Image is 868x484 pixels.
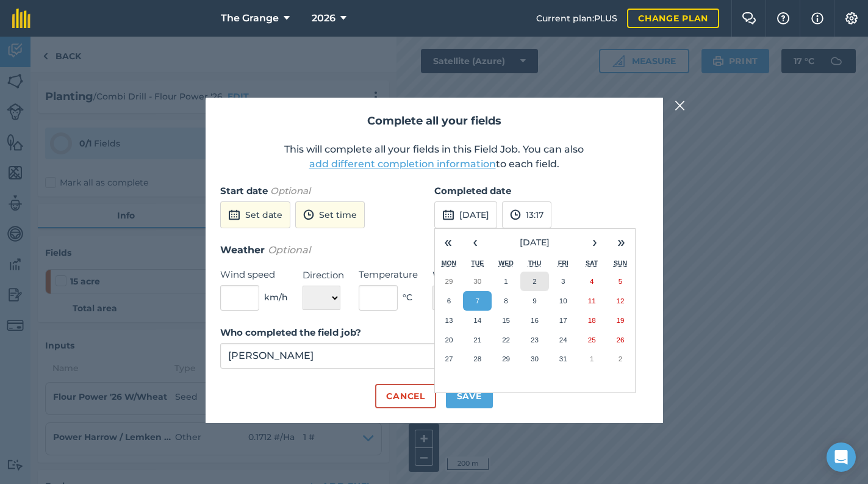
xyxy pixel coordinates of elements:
[295,201,365,228] button: Set time
[502,355,510,363] abbr: 29 October 2025
[445,277,453,285] abbr: 29 September 2025
[608,229,635,256] button: »
[434,201,497,228] button: [DATE]
[220,201,290,228] button: Set date
[510,208,521,222] img: svg+xml;base64,PD94bWwgdmVyc2lvbj0iMS4wIiBlbmNvZGluZz0idXRmLTgiPz4KPCEtLSBHZW5lcmF0b3I6IEFkb2JlIE...
[606,311,635,330] button: 19 October 2025
[435,349,464,369] button: 27 October 2025
[473,355,481,363] abbr: 28 October 2025
[435,330,464,350] button: 20 October 2025
[447,297,451,305] abbr: 6 October 2025
[606,330,635,350] button: 26 October 2025
[442,208,454,222] img: svg+xml;base64,PD94bWwgdmVyc2lvbj0iMS4wIiBlbmNvZGluZz0idXRmLTgiPz4KPCEtLSBHZW5lcmF0b3I6IEFkb2JlIE...
[549,291,578,311] button: 10 October 2025
[590,277,594,285] abbr: 4 October 2025
[463,272,492,291] button: 30 September 2025
[504,277,508,285] abbr: 1 October 2025
[221,11,279,26] span: The Grange
[12,9,30,28] img: fieldmargin Logo
[675,98,686,113] img: svg+xml;base64,PHN2ZyB4bWxucz0iaHR0cDovL3d3dy53My5vcmcvMjAwMC9zdmciIHdpZHRoPSIyMiIgaGVpZ2h0PSIzMC...
[520,272,549,291] button: 2 October 2025
[588,336,596,344] abbr: 25 October 2025
[533,277,536,285] abbr: 2 October 2025
[492,291,520,311] button: 8 October 2025
[590,355,594,363] abbr: 1 November 2025
[588,297,596,305] abbr: 11 October 2025
[627,9,719,28] a: Change plan
[492,330,520,350] button: 22 October 2025
[473,316,481,324] abbr: 14 October 2025
[811,11,823,26] img: svg+xml;base64,PHN2ZyB4bWxucz0iaHR0cDovL3d3dy53My5vcmcvMjAwMC9zdmciIHdpZHRoPSIxNyIgaGVpZ2h0PSIxNy...
[446,384,493,408] button: Save
[502,336,510,344] abbr: 22 October 2025
[536,12,617,25] span: Current plan : PLUS
[264,291,288,304] span: km/h
[220,112,648,130] h2: Complete all your fields
[606,272,635,291] button: 5 October 2025
[559,336,567,344] abbr: 24 October 2025
[561,277,565,285] abbr: 3 October 2025
[445,336,453,344] abbr: 20 October 2025
[520,330,549,350] button: 23 October 2025
[312,11,335,26] span: 2026
[578,330,606,350] button: 25 October 2025
[303,208,314,222] img: svg+xml;base64,PD94bWwgdmVyc2lvbj0iMS4wIiBlbmNvZGluZz0idXRmLTgiPz4KPCEtLSBHZW5lcmF0b3I6IEFkb2JlIE...
[531,316,539,324] abbr: 16 October 2025
[220,242,648,258] h3: Weather
[586,259,598,267] abbr: Saturday
[502,316,510,324] abbr: 15 October 2025
[463,311,492,330] button: 14 October 2025
[492,311,520,330] button: 15 October 2025
[619,277,622,285] abbr: 5 October 2025
[559,297,567,305] abbr: 10 October 2025
[549,311,578,330] button: 17 October 2025
[502,201,551,228] button: 13:17
[520,311,549,330] button: 16 October 2025
[520,349,549,369] button: 30 October 2025
[742,12,756,24] img: Two speech bubbles overlapping with the left bubble in the forefront
[359,267,418,282] label: Temperature
[504,297,508,305] abbr: 8 October 2025
[375,384,436,408] button: Cancel
[463,330,492,350] button: 21 October 2025
[220,267,288,282] label: Wind speed
[432,268,493,283] label: Weather
[463,349,492,369] button: 28 October 2025
[578,291,606,311] button: 11 October 2025
[528,259,542,267] abbr: Thursday
[531,355,539,363] abbr: 30 October 2025
[549,330,578,350] button: 24 October 2025
[558,259,569,267] abbr: Friday
[473,336,481,344] abbr: 21 October 2025
[492,272,520,291] button: 1 October 2025
[776,12,791,24] img: A question mark icon
[617,297,625,305] abbr: 12 October 2025
[578,311,606,330] button: 18 October 2025
[549,272,578,291] button: 3 October 2025
[434,185,511,197] strong: Completed date
[492,349,520,369] button: 29 October 2025
[520,291,549,311] button: 9 October 2025
[463,291,492,311] button: 7 October 2025
[270,185,310,197] em: Optional
[614,259,627,267] abbr: Sunday
[462,229,489,256] button: ‹
[435,291,464,311] button: 6 October 2025
[520,237,550,248] span: [DATE]
[309,157,496,172] button: add different completion information
[220,327,361,338] strong: Who completed the field job?
[588,316,596,324] abbr: 18 October 2025
[531,336,539,344] abbr: 23 October 2025
[268,244,310,256] em: Optional
[617,336,625,344] abbr: 26 October 2025
[435,272,464,291] button: 29 September 2025
[578,349,606,369] button: 1 November 2025
[606,349,635,369] button: 2 November 2025
[435,311,464,330] button: 13 October 2025
[303,268,344,283] label: Direction
[549,349,578,369] button: 31 October 2025
[581,229,608,256] button: ›
[471,259,484,267] abbr: Tuesday
[220,142,648,172] p: This will complete all your fields in this Field Job. You can also to each field.
[533,297,536,305] abbr: 9 October 2025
